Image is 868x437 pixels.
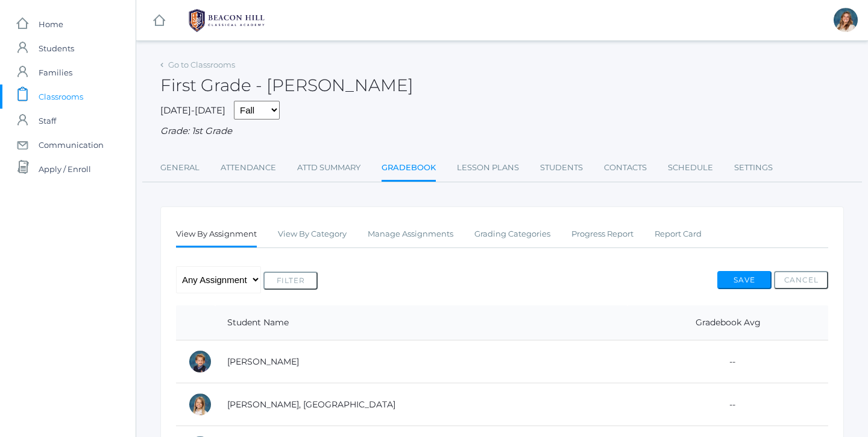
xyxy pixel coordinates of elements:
div: Isla Armstrong [188,392,212,416]
div: Liv Barber [834,8,858,32]
a: Go to Classrooms [168,60,235,69]
td: -- [627,340,828,383]
a: [PERSON_NAME] [227,356,299,367]
a: Contacts [604,156,647,180]
a: Settings [734,156,773,180]
button: Cancel [774,271,828,289]
a: View By Assignment [176,222,257,248]
span: Home [39,12,63,36]
span: [DATE]-[DATE] [160,104,225,116]
a: Students [540,156,583,180]
a: [PERSON_NAME], [GEOGRAPHIC_DATA] [227,399,395,410]
a: Attd Summary [297,156,360,180]
a: Gradebook [382,156,436,182]
span: Classrooms [39,85,83,109]
a: Lesson Plans [457,156,519,180]
div: Grade: 1st Grade [160,124,844,138]
button: Save [717,271,772,289]
img: BHCALogos-05-308ed15e86a5a0abce9b8dd61676a3503ac9727e845dece92d48e8588c001991.png [181,5,272,36]
a: Report Card [655,222,702,246]
span: Apply / Enroll [39,157,91,181]
span: Families [39,60,72,85]
a: Progress Report [571,222,634,246]
h2: First Grade - [PERSON_NAME] [160,76,414,95]
a: Attendance [221,156,276,180]
div: Nolan Alstot [188,349,212,374]
a: View By Category [278,222,347,246]
span: Staff [39,109,56,133]
th: Student Name [215,305,627,340]
a: Manage Assignments [368,222,453,246]
button: Filter [263,272,318,290]
span: Communication [39,133,104,157]
td: -- [627,383,828,426]
a: Grading Categories [474,222,550,246]
span: Students [39,36,74,60]
a: Schedule [668,156,713,180]
th: Gradebook Avg [627,305,828,340]
a: General [160,156,200,180]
